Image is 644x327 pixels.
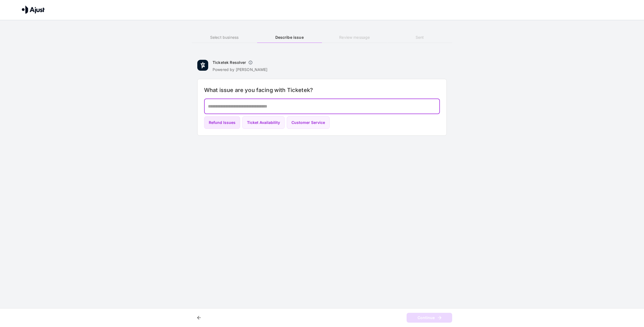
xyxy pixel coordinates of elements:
[197,60,208,71] img: Ticketek
[213,67,268,72] p: Powered by [PERSON_NAME]
[192,34,257,40] h6: Select business
[22,5,45,14] img: Ajust
[213,60,246,65] h6: Ticketek Resolver
[204,116,240,129] button: Refund Issues
[204,86,440,94] h6: What issue are you facing with Ticketek?
[387,34,452,40] h6: Sent
[257,34,322,40] h6: Describe issue
[287,116,330,129] button: Customer Service
[242,116,285,129] button: Ticket Availability
[322,34,387,40] h6: Review message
